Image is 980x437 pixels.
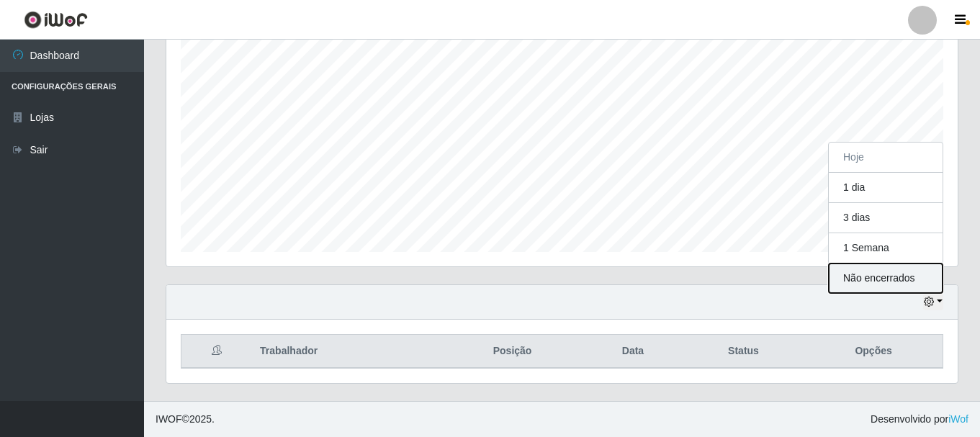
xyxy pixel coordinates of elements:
[829,143,943,173] button: Hoje
[251,335,441,369] th: Trabalhador
[683,335,804,369] th: Status
[441,335,583,369] th: Posição
[829,233,943,263] button: 1 Semana
[829,263,943,293] button: Não encerrados
[583,335,683,369] th: Data
[871,412,968,427] span: Desenvolvido por
[829,173,943,203] button: 1 dia
[948,413,968,425] a: iWof
[156,413,182,425] span: IWOF
[829,203,943,233] button: 3 dias
[804,335,943,369] th: Opções
[24,11,88,29] img: CoreUI Logo
[156,412,215,427] span: © 2025 .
